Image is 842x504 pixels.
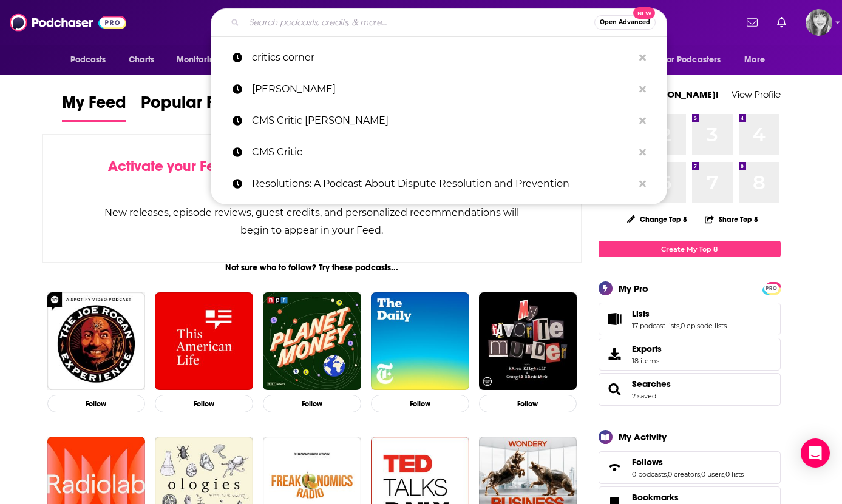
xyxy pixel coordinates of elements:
span: Searches [599,373,781,406]
a: 0 users [701,470,724,479]
button: Follow [155,395,253,412]
span: Exports [603,346,627,363]
a: Exports [599,338,781,371]
span: Exports [632,343,662,354]
button: Follow [263,395,361,412]
a: critics corner [211,42,667,73]
a: Lists [632,308,727,319]
span: , [667,470,668,479]
span: Follows [632,457,663,468]
img: This American Life [155,292,253,391]
div: Not sure who to follow? Try these podcasts... [42,263,582,273]
div: Search podcasts, credits, & more... [211,8,667,36]
button: Change Top 8 [620,212,695,227]
a: 0 episode lists [681,321,727,330]
p: Resolutions: A Podcast About Dispute Resolution and Prevention [252,168,633,200]
a: 0 podcasts [632,470,667,479]
p: Matt Garrepy [252,73,633,105]
a: [PERSON_NAME] [211,73,667,105]
button: open menu [736,49,780,72]
a: View Profile [732,89,781,100]
a: 0 creators [668,470,700,479]
span: My Feed [62,92,126,120]
a: Create My Top 8 [599,241,781,257]
button: open menu [655,49,739,72]
span: , [724,470,725,479]
span: 18 items [632,357,662,365]
span: More [744,52,765,69]
a: Show notifications dropdown [772,12,791,33]
p: CMS Critic Matt Garrepy [252,105,633,136]
span: Lists [599,303,781,335]
a: 2 saved [632,392,656,400]
button: Follow [47,395,146,412]
a: Popular Feed [141,92,244,122]
span: Activate your Feed [108,157,233,175]
a: Searches [603,381,627,398]
span: Logged in as KPotts [806,9,832,36]
div: New releases, episode reviews, guest credits, and personalized recommendations will begin to appe... [104,204,521,239]
a: 17 podcast lists [632,321,679,330]
span: Charts [129,52,155,69]
span: New [633,7,655,19]
button: open menu [62,49,122,72]
span: PRO [764,284,779,293]
button: Follow [479,395,577,412]
img: My Favorite Murder with Karen Kilgariff and Georgia Hardstark [479,292,577,391]
span: Lists [632,308,650,319]
div: My Activity [619,431,667,443]
a: Lists [603,311,627,328]
img: Podchaser - Follow, Share and Rate Podcasts [10,11,126,34]
img: User Profile [806,9,832,36]
button: Open AdvancedNew [594,15,656,30]
img: The Joe Rogan Experience [47,292,146,391]
input: Search podcasts, credits, & more... [244,13,594,32]
a: Follows [632,457,744,468]
span: Follows [599,451,781,484]
span: , [700,470,701,479]
a: 0 lists [725,470,744,479]
a: PRO [764,283,779,292]
a: My Feed [62,92,126,122]
img: The Daily [371,292,469,391]
button: open menu [168,49,236,72]
button: Follow [371,395,469,412]
div: Open Intercom Messenger [801,438,830,468]
span: Popular Feed [141,92,244,120]
img: Planet Money [263,292,361,391]
p: CMS Critic [252,136,633,168]
span: , [679,321,681,330]
a: Show notifications dropdown [742,12,762,33]
span: For Podcasters [663,52,721,69]
a: Searches [632,378,671,389]
p: critics corner [252,42,633,73]
span: Podcasts [70,52,106,69]
span: Monitoring [177,52,220,69]
div: by following Podcasts, Creators, Lists, and other Users! [104,158,521,193]
button: Share Top 8 [704,207,759,231]
span: Open Advanced [600,19,650,25]
a: Bookmarks [632,492,703,503]
button: Show profile menu [806,9,832,36]
a: Charts [121,49,162,72]
a: Resolutions: A Podcast About Dispute Resolution and Prevention [211,168,667,200]
a: Follows [603,459,627,476]
a: CMS Critic [PERSON_NAME] [211,105,667,136]
span: Bookmarks [632,492,679,503]
div: My Pro [619,283,648,294]
a: CMS Critic [211,136,667,168]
